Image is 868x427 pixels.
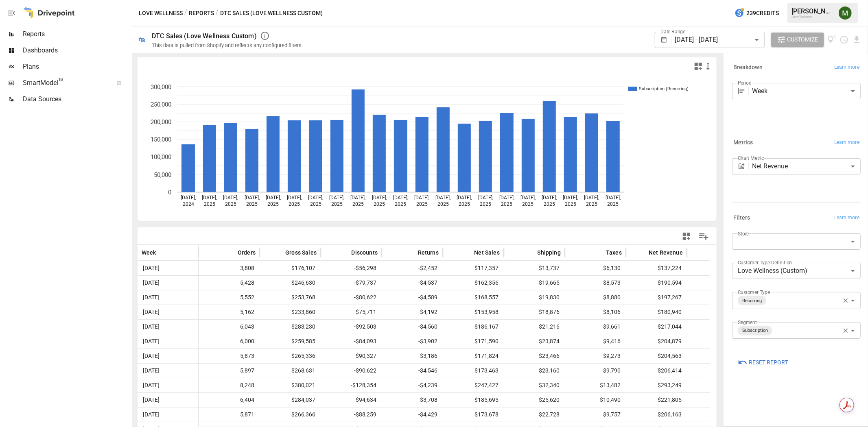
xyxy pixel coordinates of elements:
[630,261,683,275] span: $137,224
[569,261,622,275] span: $6,130
[733,213,750,222] h6: Filters
[203,276,256,290] span: 5,428
[325,290,378,305] span: -$80,622
[386,364,439,378] span: -$4,546
[732,355,794,370] button: Reset Report
[630,305,683,319] span: $180,940
[308,195,323,200] text: [DATE],
[738,319,757,326] label: Segment
[386,320,439,334] span: -$4,560
[264,320,317,334] span: $283,230
[508,276,561,290] span: $19,665
[351,248,378,257] span: Discounts
[264,334,317,349] span: $259,585
[732,263,861,279] div: Love Wellness (Custom)
[352,201,364,207] text: 2025
[325,276,378,290] span: -$79,737
[447,276,500,290] span: $162,356
[606,195,621,200] text: [DATE],
[675,32,764,48] div: [DATE] - [DATE]
[331,201,343,207] text: 2025
[520,195,536,200] text: [DATE],
[325,364,378,378] span: -$90,622
[565,201,576,207] text: 2025
[325,261,378,275] span: -$56,298
[636,247,648,258] button: Sort
[569,393,622,407] span: $10,490
[23,94,130,104] span: Data Sources
[386,378,439,392] span: -$4,239
[418,248,439,257] span: Returns
[142,320,161,334] span: [DATE]
[508,393,561,407] span: $25,620
[501,201,512,207] text: 2025
[202,195,217,200] text: [DATE],
[58,77,64,87] span: ™
[834,63,859,72] span: Learn more
[225,247,237,258] button: Sort
[508,290,561,305] span: $19,830
[791,7,834,15] div: [PERSON_NAME]
[203,378,256,392] span: 8,248
[325,393,378,407] span: -$94,634
[151,153,171,161] text: 100,000
[386,334,439,349] span: -$3,902
[840,35,849,44] button: Schedule report
[525,247,537,258] button: Sort
[660,28,686,35] label: Date Range
[569,276,622,290] span: $8,573
[386,290,439,305] span: -$4,589
[151,136,171,143] text: 150,000
[447,334,500,349] span: $171,590
[152,42,303,48] div: This data is pulled from Shopify and reflects any configured filters.
[447,349,500,363] span: $171,824
[203,364,256,378] span: 5,897
[738,259,792,266] label: Customer Type Definition
[834,214,859,222] span: Learn more
[406,247,417,258] button: Sort
[386,349,439,363] span: -$3,186
[225,201,236,207] text: 2025
[183,201,194,207] text: 2024
[264,349,317,363] span: $265,336
[154,171,171,179] text: 50,000
[630,290,683,305] span: $197,267
[749,357,788,368] span: Reset Report
[739,326,771,335] span: Subscription
[264,364,317,378] span: $268,631
[733,138,753,147] h6: Metrics
[508,364,561,378] span: $23,160
[203,305,256,319] span: 5,162
[630,334,683,349] span: $204,879
[189,8,214,18] button: Reports
[287,195,302,200] text: [DATE],
[142,393,161,407] span: [DATE]
[538,248,561,257] span: Shipping
[787,35,818,45] span: Customize
[23,46,130,55] span: Dashboards
[733,63,763,72] h6: Breakdown
[738,230,749,237] label: Store
[138,74,710,221] svg: A chart.
[523,201,534,207] text: 2025
[834,139,859,147] span: Learn more
[184,8,187,18] div: /
[23,78,107,88] span: SmartModel
[508,261,561,275] span: $13,737
[339,247,350,258] button: Sort
[395,201,407,207] text: 2025
[386,393,439,407] span: -$3,708
[142,261,161,275] span: [DATE]
[852,35,861,44] button: Download report
[139,8,183,18] button: Love Wellness
[203,407,256,422] span: 5,871
[791,15,834,19] div: Love Wellness
[325,407,378,422] span: -$88,259
[267,201,279,207] text: 2025
[223,195,238,200] text: [DATE],
[325,334,378,349] span: -$84,093
[569,364,622,378] span: $9,790
[264,393,317,407] span: $284,037
[142,248,156,257] span: Week
[151,83,171,91] text: 300,000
